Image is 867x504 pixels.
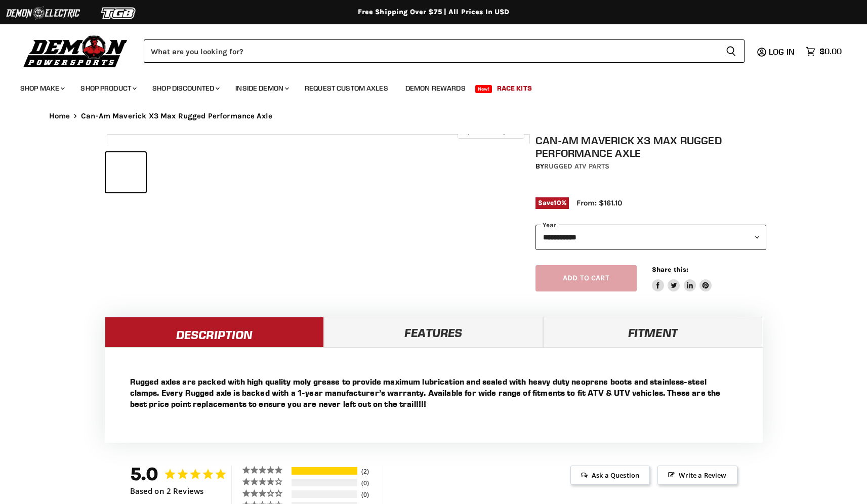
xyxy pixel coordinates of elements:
button: Can-Am Maverick X3 Max Rugged Performance Axle thumbnail [192,152,232,192]
span: Save % [535,197,569,208]
a: Log in [764,47,801,56]
h1: Can-Am Maverick X3 Max Rugged Performance Axle [535,134,766,159]
select: year [535,225,766,249]
input: Search [144,39,718,63]
span: 10 [554,199,561,206]
a: Features [324,317,543,347]
a: Description [105,317,324,347]
a: Shop Discounted [145,78,226,99]
a: Inside Demon [228,78,295,99]
span: New! [475,85,492,93]
img: Demon Electric Logo 2 [5,4,81,23]
span: Click to expand [463,128,519,135]
div: 2 [359,467,380,476]
button: Can-Am Maverick X3 Max Rugged Performance Axle thumbnail [321,152,361,192]
div: Free Shipping Over $75 | All Prices In USD [29,8,839,17]
div: 5-Star Ratings [292,467,357,475]
a: Demon Rewards [398,78,473,99]
span: Based on 2 Reviews [130,487,204,495]
strong: 5.0 [130,463,159,485]
a: Shop Product [73,78,143,99]
button: Can-Am Maverick X3 Max Rugged Performance Axle thumbnail [278,152,318,192]
p: Rugged axles are packed with high quality moly grease to provide maximum lubrication and sealed w... [130,376,737,409]
img: Demon Powersports [20,33,131,69]
span: $0.00 [819,47,842,56]
a: Rugged ATV Parts [544,162,609,171]
span: Share this: [652,266,688,273]
button: Can-Am Maverick X3 Max Rugged Performance Axle thumbnail [149,152,189,192]
span: Log in [769,47,795,57]
nav: Breadcrumbs [29,112,839,120]
ul: Main menu [13,74,839,99]
div: 100% [292,467,357,475]
button: Can-Am Maverick X3 Max Rugged Performance Axle thumbnail [106,152,146,192]
a: Fitment [543,317,762,347]
a: $0.00 [801,44,847,59]
span: Ask a Question [570,466,650,485]
div: by [535,161,766,172]
img: TGB Logo 2 [81,4,157,23]
form: Product [144,39,745,63]
a: Shop Make [13,78,71,99]
div: 5 ★ [242,466,290,474]
span: From: $161.10 [576,198,622,207]
aside: Share this: [652,265,712,292]
span: Write a Review [657,466,737,485]
a: Home [49,112,70,120]
button: Search [718,39,745,63]
a: Request Custom Axles [297,78,396,99]
a: Race Kits [489,78,540,99]
span: Can-Am Maverick X3 Max Rugged Performance Axle [81,112,272,120]
button: Can-Am Maverick X3 Max Rugged Performance Axle thumbnail [235,152,275,192]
